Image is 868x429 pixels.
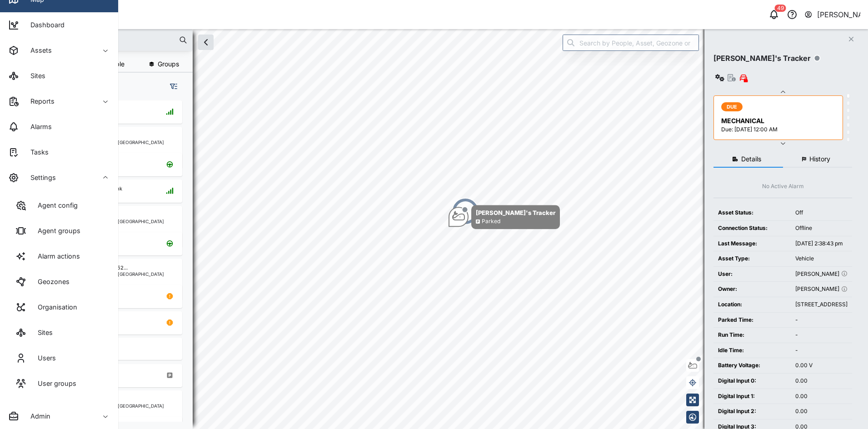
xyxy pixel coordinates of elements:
[7,244,111,269] a: Alarm actions
[718,361,786,370] div: Battery Voltage:
[7,193,111,218] a: Agent config
[718,224,786,233] div: Connection Status:
[718,377,786,385] div: Digital Input 0:
[31,328,53,338] div: Sites
[7,269,111,294] a: Geozones
[795,209,848,217] div: Off
[795,285,848,294] div: [PERSON_NAME]
[476,208,555,217] div: [PERSON_NAME]'s Tracker
[721,116,837,126] div: MECHANICAL
[718,209,786,217] div: Asset Status:
[718,316,786,324] div: Parked Time:
[718,270,786,279] div: User:
[31,200,78,210] div: Agent config
[24,96,55,106] div: Reports
[449,205,560,229] div: Map marker
[718,285,786,294] div: Owner:
[24,71,45,81] div: Sites
[158,61,179,67] span: Groups
[795,346,848,355] div: -
[795,331,848,339] div: -
[795,300,848,309] div: [STREET_ADDRESS]
[31,251,80,261] div: Alarm actions
[795,254,848,263] div: Vehicle
[721,125,837,134] div: Due: [DATE] 12:00 AM
[795,239,848,248] div: [DATE] 2:38:43 pm
[24,20,65,30] div: Dashboard
[31,353,56,363] div: Users
[7,218,111,244] a: Agent groups
[24,45,52,55] div: Assets
[804,8,861,21] button: [PERSON_NAME]
[718,407,786,416] div: Digital Input 2:
[713,53,811,64] div: [PERSON_NAME]'s Tracker
[727,103,738,111] span: DUE
[775,5,786,12] div: 49
[795,224,848,233] div: Offline
[795,377,848,385] div: 0.00
[718,392,786,401] div: Digital Input 1:
[7,345,111,371] a: Users
[7,371,111,396] a: User groups
[31,277,70,287] div: Geozones
[795,316,848,324] div: -
[795,361,848,370] div: 0.00 V
[24,147,49,157] div: Tasks
[452,198,479,225] div: Map marker
[718,254,786,263] div: Asset Type:
[795,392,848,401] div: 0.00
[24,173,56,183] div: Settings
[795,270,848,279] div: [PERSON_NAME]
[718,346,786,355] div: Idle Time:
[563,35,699,51] input: Search by People, Asset, Geozone or Place
[31,302,77,312] div: Organisation
[809,156,830,162] span: History
[741,156,761,162] span: Details
[29,29,868,429] canvas: Map
[718,239,786,248] div: Last Message:
[718,300,786,309] div: Location:
[482,217,500,226] div: Parked
[31,379,76,389] div: User groups
[31,226,80,236] div: Agent groups
[718,331,786,339] div: Run Time:
[795,407,848,416] div: 0.00
[7,320,111,345] a: Sites
[24,122,52,132] div: Alarms
[7,294,111,320] a: Organisation
[817,9,861,20] div: [PERSON_NAME]
[762,182,804,191] div: No Active Alarm
[24,411,50,421] div: Admin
